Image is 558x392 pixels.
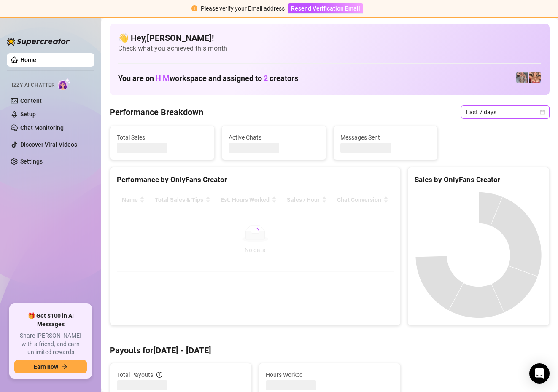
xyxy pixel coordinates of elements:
span: Total Payouts [117,370,153,379]
div: Performance by OnlyFans Creator [117,174,394,185]
img: pennylondonvip [516,72,528,83]
h1: You are on workspace and assigned to creators [118,74,298,83]
a: Settings [20,158,43,165]
a: Discover Viral Videos [20,141,77,148]
img: logo-BBDzfeDw.svg [7,37,70,46]
h4: Payouts for [DATE] - [DATE] [110,344,550,356]
a: Content [20,97,42,104]
span: Check what you achieved this month [118,44,541,53]
span: Earn now [34,363,58,370]
span: Izzy AI Chatter [12,81,54,89]
span: Active Chats [229,133,319,142]
span: calendar [540,110,545,115]
button: Resend Verification Email [288,3,363,13]
button: Earn nowarrow-right [14,360,87,373]
span: Total Sales [117,133,208,142]
img: pennylondon [529,72,541,83]
a: Setup [20,111,36,118]
span: exclamation-circle [191,5,197,11]
span: Share [PERSON_NAME] with a friend, and earn unlimited rewards [14,332,87,357]
span: Messages Sent [340,133,431,142]
span: 🎁 Get $100 in AI Messages [14,312,87,328]
span: Last 7 days [466,106,545,118]
span: Hours Worked [266,370,394,379]
span: info-circle [156,372,162,378]
span: loading [251,228,259,236]
img: AI Chatter [58,78,71,90]
h4: Performance Breakdown [110,106,203,118]
h4: 👋 Hey, [PERSON_NAME] ! [118,32,541,44]
a: Chat Monitoring [20,124,64,131]
span: 2 [264,74,268,83]
div: Open Intercom Messenger [529,363,550,384]
span: H M [156,74,170,83]
a: Home [20,56,36,63]
div: Please verify your Email address [201,4,285,13]
span: arrow-right [62,364,67,370]
div: Sales by OnlyFans Creator [415,174,542,185]
span: Resend Verification Email [291,5,360,12]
